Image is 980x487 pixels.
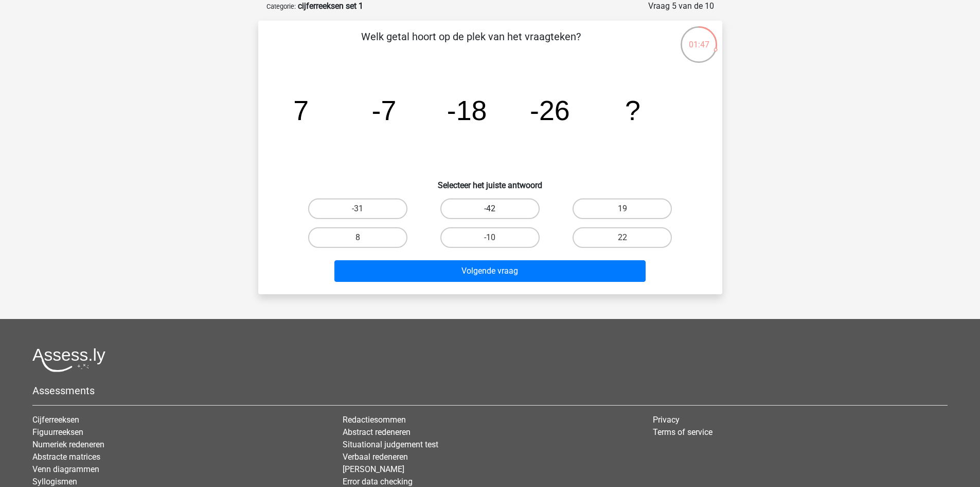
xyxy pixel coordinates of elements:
[308,227,407,248] label: 8
[573,227,672,248] label: 22
[343,477,413,486] a: Error data checking
[680,25,718,51] div: 01:47
[440,227,540,248] label: -10
[32,440,104,449] a: Numeriek redeneren
[32,464,99,474] a: Venn diagrammen
[275,29,667,60] p: Welk getal hoort op de plek van het vraagteken?
[275,172,706,190] h6: Selecteer het juiste antwoord
[343,427,411,437] a: Abstract redeneren
[530,95,570,126] tspan: -26
[32,384,948,397] h5: Assessments
[308,198,407,219] label: -31
[653,427,712,437] a: Terms of service
[32,415,79,425] a: Cijferreeksen
[447,95,487,126] tspan: -18
[298,1,363,11] strong: cijferreeksen set 1
[343,464,404,474] a: [PERSON_NAME]
[653,415,680,425] a: Privacy
[343,440,438,449] a: Situational judgement test
[32,427,83,437] a: Figuurreeksen
[32,452,100,462] a: Abstracte matrices
[343,452,408,462] a: Verbaal redeneren
[625,95,640,126] tspan: ?
[32,348,105,372] img: Assessly logo
[573,198,672,219] label: 19
[343,415,406,425] a: Redactiesommen
[440,198,540,219] label: -42
[32,477,77,486] a: Syllogismen
[266,3,296,10] small: Categorie:
[293,95,309,126] tspan: 7
[334,260,646,282] button: Volgende vraag
[371,95,396,126] tspan: -7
